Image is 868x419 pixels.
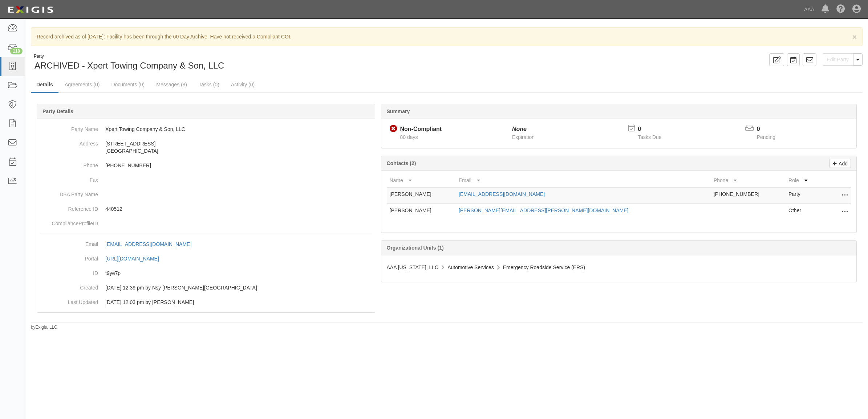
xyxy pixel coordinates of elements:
dd: t9ye7p [40,266,372,280]
div: Party [34,53,224,59]
a: [URL][DOMAIN_NAME] [105,256,167,262]
span: Automotive Services [447,264,494,270]
b: Party Details [42,108,73,114]
button: Close [852,33,857,41]
th: Phone [711,174,786,187]
a: [EMAIL_ADDRESS][DOMAIN_NAME] [459,191,545,197]
th: Email [456,174,711,187]
a: Activity (0) [226,77,260,92]
td: [PERSON_NAME] [387,187,456,204]
img: logo-5460c22ac91f19d4615b14bd174203de0afe785f0fc80cf4dbbc73dc1793850b.png [5,3,56,16]
dt: Reference ID [40,202,98,213]
dt: Party Name [40,122,98,133]
span: Emergency Roadside Service (ERS) [503,264,585,270]
td: Other [786,204,822,220]
i: None [512,126,527,132]
p: 0 [638,125,670,133]
dt: ComplianceProfileID [40,216,98,227]
dt: Address [40,136,98,147]
b: Contacts (2) [387,160,416,166]
p: 0 [757,125,784,133]
dt: Email [40,237,98,248]
div: ARCHIVED - Xpert Towing Company & Son, LLC [31,53,441,72]
dt: Fax [40,173,98,184]
th: Name [387,174,456,187]
div: Non-Compliant [400,125,442,133]
dd: [PHONE_NUMBER] [40,158,372,173]
th: Role [786,174,822,187]
small: by [31,324,57,330]
dt: DBA Party Name [40,187,98,198]
b: Organizational Units (1) [387,245,444,251]
span: Pending [757,134,775,140]
dt: Last Updated [40,295,98,306]
a: Exigis, LLC [36,325,57,330]
i: Help Center - Complianz [836,5,845,14]
td: [PHONE_NUMBER] [711,187,786,204]
b: Summary [387,108,410,114]
p: Record archived as of [DATE]: Facility has been through the 60 Day Archive. Have not received a C... [37,33,857,40]
div: [EMAIL_ADDRESS][DOMAIN_NAME] [105,241,191,248]
a: Tasks (0) [193,77,225,92]
dd: Xpert Towing Company & Son, LLC [40,122,372,136]
a: Documents (0) [106,77,150,92]
i: Non-Compliant [390,125,397,133]
span: Since 06/28/2025 [400,134,418,140]
dd: 08/22/2024 12:39 pm by Nsy Archibong-Usoro [40,280,372,295]
a: Add [830,159,851,168]
div: 118 [10,48,23,54]
a: Edit Party [822,53,853,66]
dt: Phone [40,158,98,169]
td: Party [786,187,822,204]
a: Details [31,77,58,93]
span: Expiration [512,134,535,140]
dt: Created [40,280,98,291]
a: Agreements (0) [59,77,105,92]
td: [PERSON_NAME] [387,204,456,220]
span: × [852,33,857,41]
a: Messages (8) [151,77,192,92]
a: [EMAIL_ADDRESS][DOMAIN_NAME] [105,241,199,247]
span: ARCHIVED - Xpert Towing Company & Son, LLC [35,61,224,70]
dt: Portal [40,251,98,262]
p: Add [837,159,848,168]
dd: [STREET_ADDRESS] [GEOGRAPHIC_DATA] [40,136,372,158]
dt: ID [40,266,98,277]
a: [PERSON_NAME][EMAIL_ADDRESS][PERSON_NAME][DOMAIN_NAME] [459,208,629,213]
span: Tasks Due [638,134,661,140]
a: AAA [800,2,818,17]
dd: 09/08/2025 12:03 pm by Samantha Molina [40,295,372,309]
p: 440512 [105,205,372,213]
span: AAA [US_STATE], LLC [387,264,439,270]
